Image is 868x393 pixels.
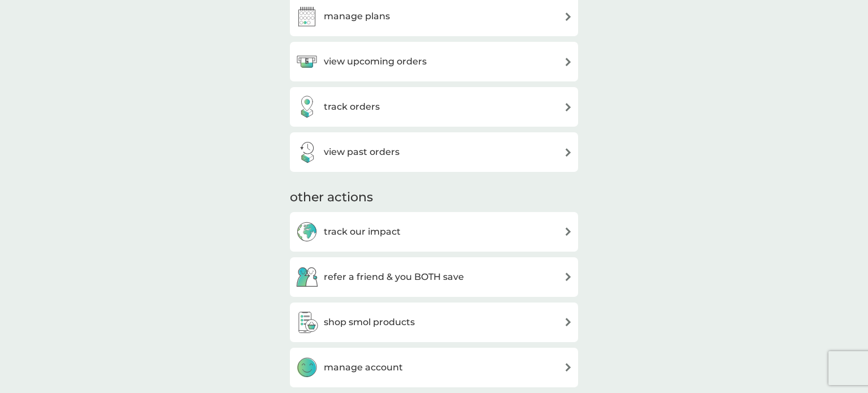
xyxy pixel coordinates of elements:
[324,9,390,24] h3: manage plans
[324,145,400,159] h3: view past orders
[324,315,415,330] h3: shop smol products
[564,273,572,281] img: arrow right
[324,100,380,114] h3: track orders
[564,148,572,157] img: arrow right
[564,12,572,21] img: arrow right
[564,227,572,236] img: arrow right
[564,58,572,66] img: arrow right
[564,103,572,111] img: arrow right
[564,318,572,326] img: arrow right
[324,270,464,284] h3: refer a friend & you BOTH save
[324,224,401,239] h3: track our impact
[324,360,403,375] h3: manage account
[564,363,572,372] img: arrow right
[324,54,427,69] h3: view upcoming orders
[290,189,373,206] h3: other actions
